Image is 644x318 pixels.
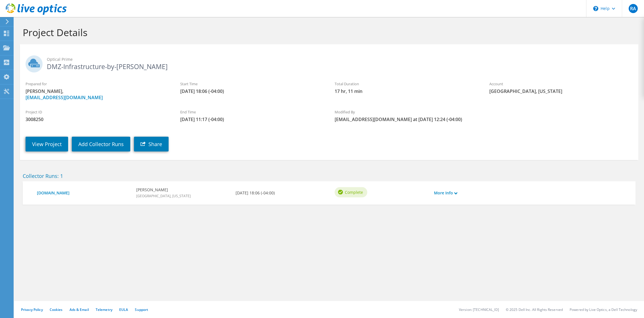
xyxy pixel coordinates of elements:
span: [EMAIL_ADDRESS][DOMAIN_NAME] at [DATE] 12:24 (-04:00) [335,116,478,122]
a: Privacy Policy [21,307,43,312]
li: Powered by Live Optics, a Dell Technology [570,307,637,312]
span: Complete [345,189,363,195]
a: More Info [434,190,457,196]
label: End Time [180,109,324,115]
a: Add Collector Runs [72,137,130,151]
a: EULA [119,307,128,312]
b: [DATE] 18:06 (-04:00) [236,190,275,196]
label: Total Duration [335,81,478,87]
h2: Collector Runs: 1 [23,173,635,179]
h1: Project Details [23,26,633,38]
span: [DATE] 11:17 (-04:00) [180,116,324,122]
label: Account [489,81,633,87]
a: Telemetry [96,307,112,312]
a: Ads & Email [70,307,89,312]
h2: DMZ-Infrastructure-by-[PERSON_NAME] [26,55,633,70]
label: Prepared for [26,81,169,87]
span: [GEOGRAPHIC_DATA], [US_STATE] [136,194,191,198]
span: [GEOGRAPHIC_DATA], [US_STATE] [489,88,633,94]
a: View Project [26,137,68,151]
b: [PERSON_NAME] [136,187,191,193]
label: Project ID [26,109,169,115]
svg: \n [593,6,598,11]
span: Optical Prime [47,56,633,63]
a: Support [135,307,148,312]
span: [PERSON_NAME], [26,88,169,101]
a: [EMAIL_ADDRESS][DOMAIN_NAME] [26,94,103,101]
span: 3008250 [26,116,169,122]
label: Start Time [180,81,324,87]
label: Modified By [335,109,478,115]
a: Cookies [50,307,63,312]
a: [DOMAIN_NAME] [37,190,131,196]
span: RA [629,4,638,13]
li: © 2025 Dell Inc. All Rights Reserved [506,307,563,312]
a: Share [134,137,169,151]
li: Version: [TECHNICAL_ID] [459,307,499,312]
span: 17 hr, 11 min [335,88,478,94]
span: [DATE] 18:06 (-04:00) [180,88,324,94]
